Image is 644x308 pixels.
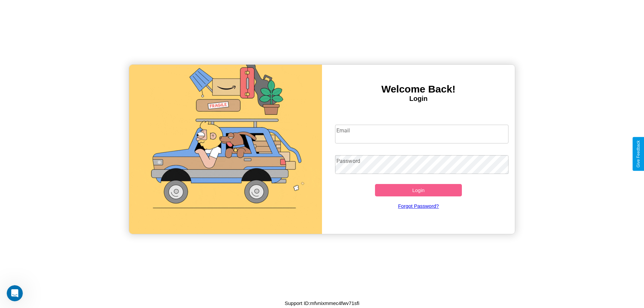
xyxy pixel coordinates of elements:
[129,65,322,234] img: gif
[332,196,505,215] a: Forgot Password?
[7,285,23,301] iframe: Intercom live chat
[322,83,515,95] h3: Welcome Back!
[636,140,641,168] div: Give Feedback
[375,184,462,196] button: Login
[285,299,360,308] p: Support ID: mfvnixmmec4fwv71sfi
[322,95,515,103] h4: Login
